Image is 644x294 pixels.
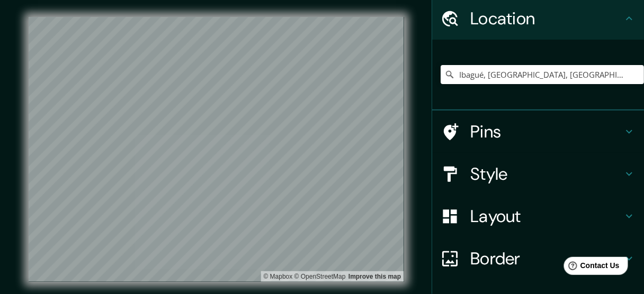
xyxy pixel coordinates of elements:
[550,253,632,282] iframe: Help widget launcher
[470,121,623,142] h4: Pins
[264,273,293,280] a: Mapbox
[432,237,644,280] div: Border
[432,111,644,153] div: Pins
[470,8,623,29] h4: Location
[441,65,644,84] input: Pick your city or area
[470,163,623,185] h4: Style
[29,17,404,282] canvas: Map
[348,273,401,280] a: Map feedback
[294,273,346,280] a: OpenStreetMap
[470,248,623,269] h4: Border
[432,153,644,195] div: Style
[432,195,644,237] div: Layout
[470,206,623,227] h4: Layout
